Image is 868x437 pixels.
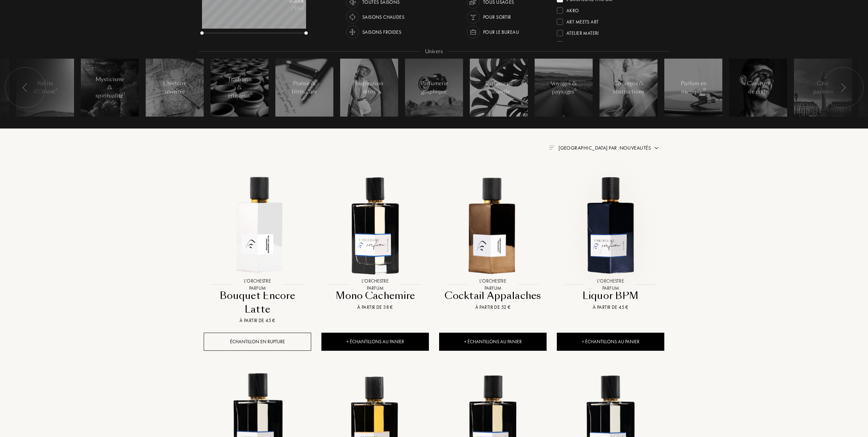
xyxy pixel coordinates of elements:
div: Parfumerie graphique [420,79,449,96]
a: Bouquet Encore Latte L'Orchestre ParfumL'Orchestre ParfumBouquet Encore LatteÀ partir de 45 € [204,164,311,333]
img: arr_left.svg [840,83,846,92]
div: Atelier Materi [566,27,599,36]
div: À partir de 45 € [560,304,662,311]
span: 6 [575,87,576,92]
div: À partir de 52 € [442,304,544,311]
div: Inspiration rétro [355,79,384,96]
span: 13 [703,87,706,92]
div: À partir de 38 € [324,304,426,311]
img: Liquor BPM L'Orchestre Parfum [558,171,664,277]
img: arrow.png [654,145,659,151]
div: Pour le bureau [483,26,519,39]
img: Bouquet Encore Latte L'Orchestre Parfum [204,171,310,277]
img: usage_occasion_work_white.svg [468,27,478,37]
div: Concepts & abstractions [613,79,644,96]
div: Pour sortir [483,11,511,24]
div: Art Meets Art [566,16,598,25]
div: Tradition & artisanat [225,75,254,100]
div: Parfumerie naturelle [484,79,513,96]
div: Voyages & paysages [549,79,578,96]
div: + Échantillons au panier [557,333,664,351]
img: Mono Cachemire L'Orchestre Parfum [322,171,428,277]
div: Univers [420,48,448,56]
div: Parfum en musique [679,79,708,96]
div: + Échantillons au panier [321,333,429,351]
img: usage_season_hot_white.svg [348,12,357,22]
div: Mysticisme & spiritualité [96,75,125,100]
span: [GEOGRAPHIC_DATA] par : Nouveautés [559,145,651,151]
a: Liquor BPM L'Orchestre ParfumL'Orchestre ParfumLiquor BPMÀ partir de 45 € [557,164,664,319]
div: Akro [566,5,579,14]
img: usage_occasion_party_white.svg [468,12,478,22]
span: 8 [250,91,252,96]
span: 1 [124,91,125,96]
div: + Échantillons au panier [439,333,547,351]
div: Échantillon en rupture [204,333,311,351]
img: arr_left.svg [23,83,28,92]
div: Bouquet Encore Latte [206,289,308,316]
img: usage_season_cold_white.svg [348,27,357,37]
div: L'histoire revisitée [160,79,189,96]
div: À partir de 45 € [206,317,308,324]
img: filter_by.png [549,146,554,150]
a: Cocktail Appalaches L'Orchestre ParfumL'Orchestre ParfumCocktail AppalachesÀ partir de 52 € [439,164,547,319]
div: Casseurs de code [744,79,773,96]
a: Mono Cachemire L'Orchestre ParfumL'Orchestre ParfumMono CachemireÀ partir de 38 € [321,164,429,319]
div: /50mL [270,5,304,12]
div: Saisons chaudes [362,11,404,24]
div: Poésie & littérature [290,79,319,96]
div: Saisons froides [362,26,401,39]
div: Baruti [566,39,581,48]
img: Cocktail Appalaches L'Orchestre Parfum [440,171,546,277]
